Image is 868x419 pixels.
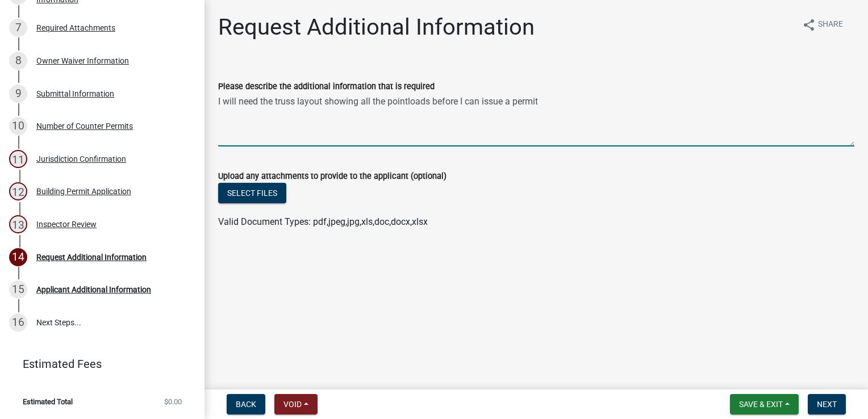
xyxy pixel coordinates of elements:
[9,85,27,103] div: 9
[793,14,852,36] button: shareShare
[36,187,131,195] div: Building Permit Application
[218,14,535,41] h1: Request Additional Information
[218,183,286,203] button: Select files
[9,280,27,299] div: 15
[9,215,27,233] div: 13
[9,117,27,135] div: 10
[36,122,133,130] div: Number of Counter Permits
[739,400,783,409] span: Save & Exit
[36,24,115,32] div: Required Attachments
[236,400,256,409] span: Back
[9,313,27,332] div: 16
[9,150,27,168] div: 11
[36,90,114,98] div: Submittal Information
[9,19,27,37] div: 7
[36,286,151,294] div: Applicant Additional Information
[818,18,843,32] span: Share
[730,394,799,414] button: Save & Exit
[23,398,73,405] span: Estimated Total
[218,216,428,227] span: Valid Document Types: pdf,jpeg,jpg,xls,doc,docx,xlsx
[36,57,129,65] div: Owner Waiver Information
[817,400,837,409] span: Next
[9,248,27,266] div: 14
[36,220,97,228] div: Inspector Review
[36,155,126,163] div: Jurisdiction Confirmation
[9,52,27,70] div: 8
[227,394,265,414] button: Back
[218,83,435,91] label: Please describe the additional information that is required
[36,253,147,261] div: Request Additional Information
[218,173,446,181] label: Upload any attachments to provide to the applicant (optional)
[9,182,27,200] div: 12
[283,400,302,409] span: Void
[808,394,846,414] button: Next
[9,353,186,375] a: Estimated Fees
[164,398,182,405] span: $0.00
[802,18,816,32] i: share
[274,394,318,414] button: Void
